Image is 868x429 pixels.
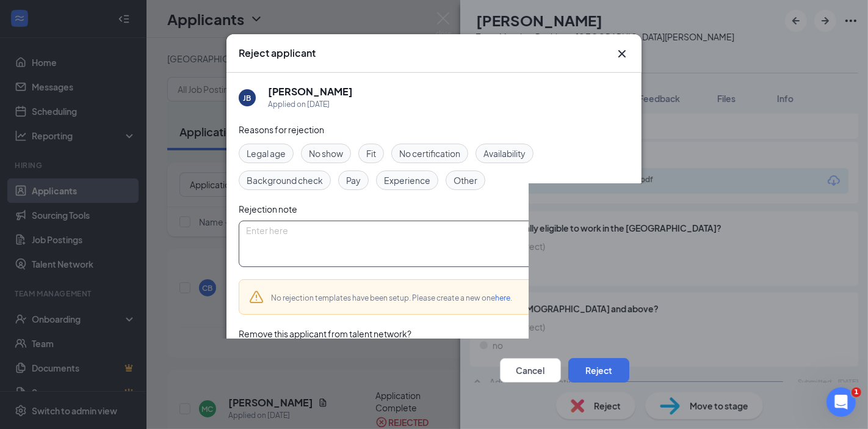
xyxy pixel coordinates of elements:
[239,328,411,339] span: Remove this applicant from talent network?
[568,358,629,383] button: Reject
[268,85,353,98] h5: [PERSON_NAME]
[244,93,251,103] div: JB
[826,387,856,417] iframe: Intercom live chat
[271,293,512,302] span: No rejection templates have been setup. Please create a new one .
[268,98,353,111] div: Applied on [DATE]
[615,46,629,61] button: Close
[346,174,361,187] span: Pay
[399,147,460,160] span: No certification
[247,174,323,187] span: Background check
[615,46,629,61] svg: Cross
[239,204,297,215] span: Rejection note
[454,174,477,187] span: Other
[483,147,526,160] span: Availability
[239,124,324,135] span: Reasons for rejection
[500,358,561,383] button: Cancel
[852,387,861,397] span: 1
[239,46,316,60] h3: Reject applicant
[366,147,376,160] span: Fit
[495,293,510,302] a: here
[309,147,343,160] span: No show
[247,147,286,160] span: Legal age
[249,290,264,304] svg: Warning
[384,174,430,187] span: Experience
